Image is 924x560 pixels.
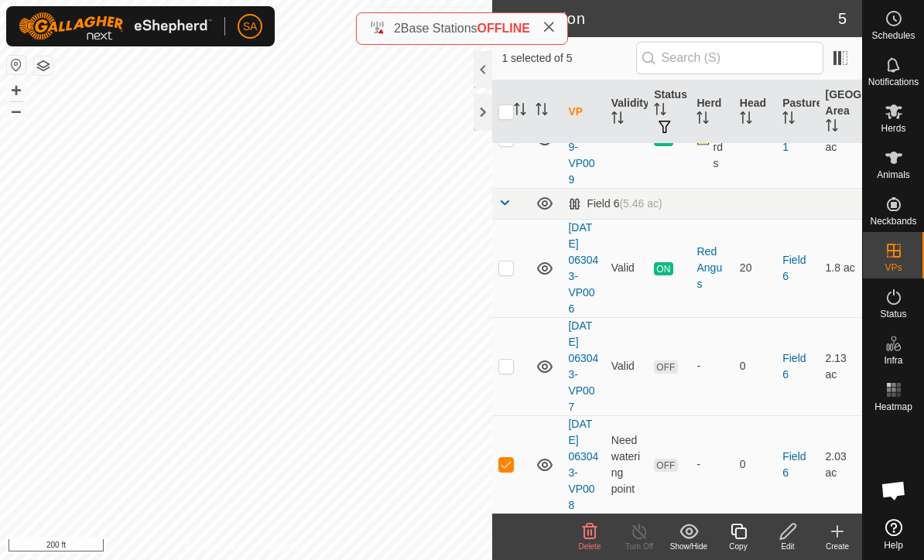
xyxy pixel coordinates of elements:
[614,541,664,552] div: Turn Off
[243,19,258,35] span: SA
[740,114,752,126] p-sorticon: Activate to sort
[568,319,598,413] a: [DATE] 063043-VP007
[782,114,795,126] p-sorticon: Activate to sort
[654,262,672,275] span: ON
[654,360,677,374] span: OFF
[820,415,862,514] td: 2.03 ac
[874,402,912,411] span: Heatmap
[734,80,776,144] th: Head
[868,77,919,87] span: Notifications
[880,309,906,319] span: Status
[877,170,910,179] span: Animals
[838,7,847,30] span: 5
[734,219,776,317] td: 20
[871,31,915,40] span: Schedules
[568,92,598,186] a: [DATE] 092049-VP009
[826,121,838,134] p-sorticon: Activate to sort
[611,114,624,126] p-sorticon: Activate to sort
[536,105,548,118] p-sorticon: Activate to sort
[619,197,662,210] span: (5.46 ac)
[782,254,806,282] a: Field 6
[820,219,862,317] td: 1.8 ac
[654,459,677,472] span: OFF
[664,541,714,552] div: Show/Hide
[401,22,477,35] span: Base Stations
[568,197,662,210] div: Field 6
[690,80,733,144] th: Herd
[605,80,648,144] th: Validity
[870,217,916,226] span: Neckbands
[696,456,727,473] div: -
[562,80,604,144] th: VP
[605,317,648,415] td: Valid
[763,541,813,552] div: Edit
[477,22,530,35] span: OFFLINE
[185,540,243,554] a: Privacy Policy
[636,42,823,74] input: Search (S)
[568,418,598,511] a: [DATE] 063043-VP008
[776,80,819,144] th: Pasture
[820,317,862,415] td: 2.13 ac
[568,221,598,315] a: [DATE] 063043-VP006
[782,450,806,479] a: Field 6
[782,352,806,381] a: Field 6
[863,513,924,556] a: Help
[871,467,917,514] a: Open chat
[884,541,903,550] span: Help
[605,415,648,514] td: Need watering point
[262,540,307,554] a: Contact Us
[7,56,26,74] button: Reset Map
[394,22,401,35] span: 2
[514,105,526,118] p-sorticon: Activate to sort
[648,80,690,144] th: Status
[7,81,26,100] button: +
[714,541,763,552] div: Copy
[696,114,709,126] p-sorticon: Activate to sort
[820,80,862,144] th: [GEOGRAPHIC_DATA] Area
[579,542,601,551] span: Delete
[881,124,905,133] span: Herds
[734,415,776,514] td: 0
[884,356,902,365] span: Infra
[7,101,26,120] button: –
[501,9,837,28] h2: In Rotation
[654,105,666,118] p-sorticon: Activate to sort
[696,244,727,292] div: Red Angus
[734,317,776,415] td: 0
[34,56,53,75] button: Map Layers
[501,50,635,67] span: 1 selected of 5
[654,133,672,146] span: ON
[696,358,727,374] div: -
[782,125,806,153] a: Field 1
[605,219,648,317] td: Valid
[813,541,862,552] div: Create
[885,263,902,272] span: VPs
[19,12,212,40] img: Gallagher Logo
